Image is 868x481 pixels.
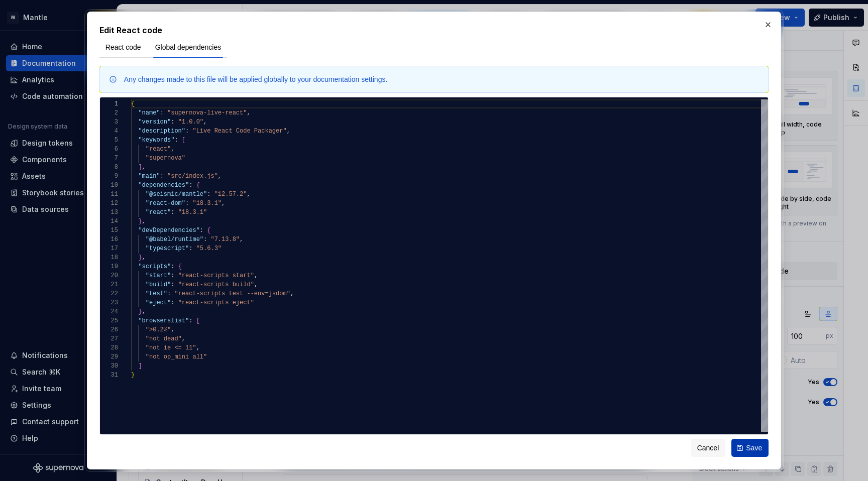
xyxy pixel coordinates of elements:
span: : [171,118,174,126]
span: : [160,173,163,180]
span: } [138,308,142,315]
button: Cancel [691,439,726,457]
span: , [142,254,145,261]
span: "typescript" [146,245,189,252]
span: Save [746,443,762,453]
span: , [171,326,174,333]
span: "5.6.3" [196,245,221,252]
span: : [185,200,189,207]
span: , [286,128,290,135]
div: 14 [100,217,118,226]
span: "name" [138,109,160,116]
span: } [131,372,135,379]
span: : [189,317,192,324]
span: ] [138,164,142,171]
span: "test" [146,290,167,297]
div: 29 [100,352,118,362]
span: , [142,218,145,225]
span: Global dependencies [155,42,222,52]
span: , [218,173,222,180]
span: "eject" [146,299,171,306]
div: 13 [100,208,118,217]
span: : [189,182,192,189]
span: : [171,299,174,306]
span: , [254,281,258,288]
span: } [138,254,142,261]
span: , [203,118,207,126]
span: [ [196,317,199,324]
span: "not op_mini all" [146,353,207,360]
span: : [189,245,192,252]
span: , [247,109,250,116]
span: : [207,191,210,198]
span: , [182,335,185,342]
span: : [174,137,178,144]
span: "supernova" [146,155,185,162]
div: 30 [100,362,118,371]
span: "description" [138,128,185,135]
span: , [142,164,145,171]
span: : [171,281,174,288]
span: : [185,128,189,135]
span: "keywords" [138,137,174,144]
span: React code [105,42,141,52]
span: "devDependencies" [138,227,199,234]
span: "dependencies" [138,182,189,189]
div: 2 [100,108,118,117]
span: : [203,236,207,243]
div: 18 [100,253,118,262]
div: 3 [100,117,118,127]
div: Global dependencies [149,36,228,57]
div: 8 [100,163,118,172]
div: 23 [100,298,118,307]
span: "browserslist" [138,317,189,324]
span: : [167,290,171,297]
div: 20 [100,271,118,280]
span: [ [182,137,185,144]
h2: Edit React code [99,24,769,36]
span: { [196,182,199,189]
div: 19 [100,262,118,271]
span: { [207,227,210,234]
div: 12 [100,199,118,208]
div: 16 [100,235,118,244]
button: Global dependencies [149,38,228,56]
div: 24 [100,307,118,316]
span: , [222,200,225,207]
div: 5 [100,136,118,145]
span: "react" [146,209,171,216]
div: 17 [100,244,118,253]
span: , [254,272,258,279]
span: : [160,109,163,116]
span: "react-scripts eject" [178,299,254,306]
span: "react-dom" [146,200,185,207]
span: : [171,209,174,216]
div: 10 [100,181,118,190]
span: "react-scripts build" [178,281,254,288]
div: 21 [100,280,118,289]
span: "react-scripts start" [178,272,254,279]
span: "7.13.8" [210,236,240,243]
span: { [131,100,135,107]
span: "not dead" [146,335,182,342]
span: "build" [146,281,171,288]
div: 7 [100,154,118,163]
span: "react" [146,146,171,153]
span: "supernova-live-react" [167,109,247,116]
span: "18.3.1" [178,209,207,216]
span: : [171,272,174,279]
div: 1 [100,99,118,108]
div: 25 [100,316,118,325]
div: Any changes made to this file will be applied globally to your documentation settings. [124,74,388,84]
span: ] [138,363,142,370]
span: "@babel/runtime" [146,236,203,243]
span: { [178,263,181,270]
div: 27 [100,334,118,343]
div: 4 [100,127,118,136]
div: 9 [100,172,118,181]
span: "not ie <= 11" [146,344,196,351]
span: Cancel [697,443,719,453]
div: 11 [100,190,118,199]
button: React code [99,38,147,56]
span: ">0.2%" [146,326,171,333]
